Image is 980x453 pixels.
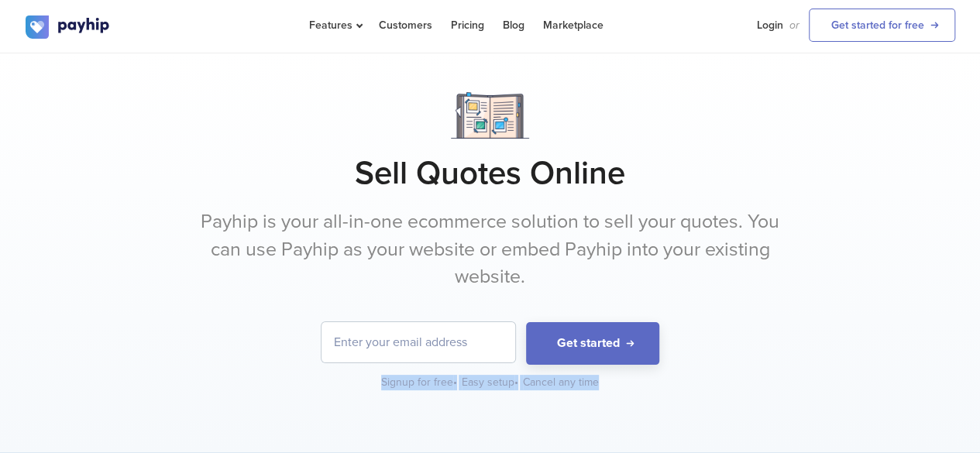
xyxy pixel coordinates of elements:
[381,375,459,390] div: Signup for free
[526,322,659,365] button: Get started
[200,208,781,291] p: Payhip is your all-in-one ecommerce solution to sell your quotes. You can use Payhip as your webs...
[322,322,515,362] input: Enter your email address
[514,376,518,389] span: •
[451,92,529,139] img: Notebook.png
[523,375,599,390] div: Cancel any time
[309,19,360,32] span: Features
[809,9,955,42] a: Get started for free
[453,376,457,389] span: •
[26,15,111,39] img: logo.svg
[26,154,955,193] h1: Sell Quotes Online
[462,375,520,390] div: Easy setup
